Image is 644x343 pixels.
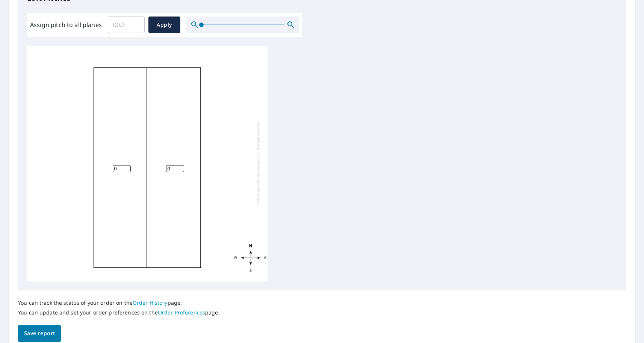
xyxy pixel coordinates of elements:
span: Save report [24,329,55,338]
input: 00.0 [108,14,145,35]
button: Apply [148,17,180,33]
p: You can update and set your order preferences on the page. [18,309,220,316]
a: Order Preferences [158,309,205,316]
a: Order History [133,299,168,306]
p: You can track the status of your order on the page. [18,299,220,306]
span: Apply [154,20,174,30]
label: Assign pitch to all planes [30,20,102,29]
button: Save report [18,325,61,342]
